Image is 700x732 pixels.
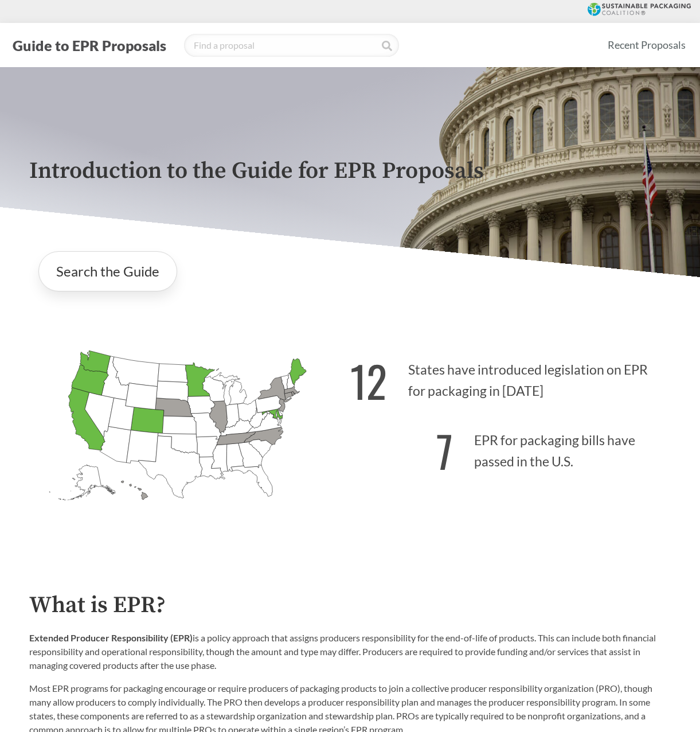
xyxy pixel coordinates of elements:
[38,251,177,291] a: Search the Guide
[9,36,170,54] button: Guide to EPR Proposals
[29,158,671,184] p: Introduction to the Guide for EPR Proposals
[350,349,387,412] strong: 12
[184,34,399,57] input: Find a proposal
[29,632,193,643] strong: Extended Producer Responsibility (EPR)
[29,593,671,618] h2: What is EPR?
[436,419,453,482] strong: 7
[350,412,671,483] p: EPR for packaging bills have passed in the U.S.
[350,342,671,412] p: States have introduced legislation on EPR for packaging in [DATE]
[603,32,691,58] a: Recent Proposals
[29,631,671,672] p: is a policy approach that assigns producers responsibility for the end-of-life of products. This ...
